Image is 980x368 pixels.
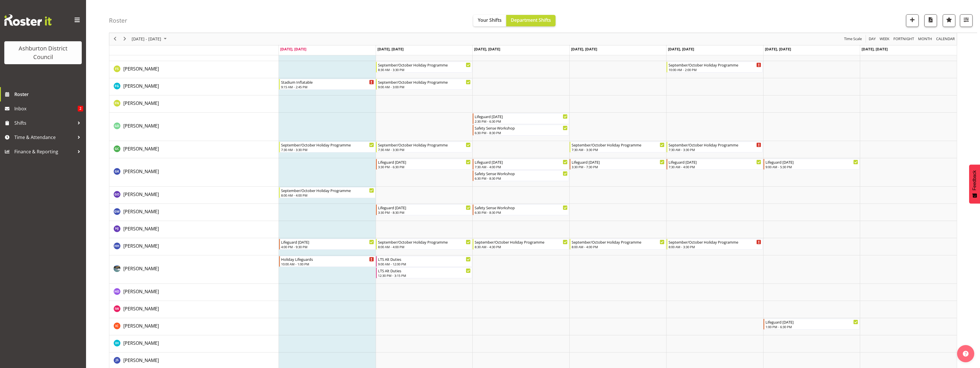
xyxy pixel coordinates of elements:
span: Day [868,36,876,43]
div: Guy Ward"s event - Safety Sense Workshop Begin From Wednesday, October 1, 2025 at 6:30:00 PM GMT+... [473,204,569,215]
td: Isabel Wang resource [109,301,279,318]
span: [DATE] - [DATE] [131,36,162,43]
div: 1:00 PM - 6:30 PM [765,324,858,329]
span: Time & Attendance [14,133,75,142]
div: 3:30 PM - 7:30 PM [572,165,665,169]
button: September 2025 [131,36,169,43]
div: Lifeguard [DATE] [475,159,568,165]
a: [PERSON_NAME] [123,265,159,272]
div: Gaston di Laudo"s event - Lifeguard Wednesday Begin From Wednesday, October 1, 2025 at 2:30:00 PM... [473,113,569,124]
div: September/October Holiday Programme [669,142,761,148]
td: Harriet Hill resource [109,238,279,255]
div: Georgie Cartney"s event - September/October Holiday Programme Begin From Monday, September 29, 20... [279,142,375,152]
span: Time Scale [843,36,862,43]
a: [PERSON_NAME] [123,100,159,107]
div: Felix Glasner"s event - September/October Holiday Programme Begin From Tuesday, September 30, 202... [376,79,472,90]
div: Harriet Hill"s event - September/October Holiday Programme Begin From Friday, October 3, 2025 at ... [667,239,763,250]
span: [PERSON_NAME] [123,83,159,89]
span: [PERSON_NAME] [123,306,159,312]
div: 8:00 AM - 4:00 PM [281,193,374,197]
span: Shifts [14,119,75,127]
td: Georgie Cartney resource [109,141,279,158]
span: [DATE], [DATE] [571,46,597,52]
div: 7:30 AM - 3:30 PM [572,147,665,152]
div: 3:30 PM - 6:30 PM [378,165,471,169]
div: 7:30 AM - 3:30 PM [281,147,374,152]
div: September/October Holiday Programme [378,142,471,148]
div: September/October Holiday Programme [669,239,761,245]
a: [PERSON_NAME] [123,145,159,152]
div: Guy Ohana"s event - September/October Holiday Programme Begin From Monday, September 29, 2025 at ... [279,187,375,198]
div: 8:00 AM - 3:30 PM [669,244,761,249]
a: [PERSON_NAME] [123,65,159,72]
div: previous period [110,33,120,45]
div: 8:00 AM - 4:00 PM [572,244,665,249]
a: [PERSON_NAME] [123,357,159,364]
div: September/October Holiday Programme [475,239,568,245]
span: Inbox [14,104,78,113]
span: Finance & Reporting [14,147,75,156]
td: Guy Ward resource [109,204,279,221]
span: [PERSON_NAME] [123,357,159,363]
div: Safety Sense Workshop [475,205,568,210]
a: [PERSON_NAME] [123,340,159,347]
div: 7:30 AM - 3:30 PM [669,147,761,152]
div: 10:00 AM - 2:00 PM [669,67,761,72]
span: Roster [14,90,83,99]
img: help-xxl-2.png [963,351,969,357]
div: Gideon Kuipers"s event - Lifeguard Tuesday Begin From Tuesday, September 30, 2025 at 3:30:00 PM G... [376,159,472,170]
td: Fletcher Nicol resource [109,95,279,113]
button: Timeline Day [868,36,877,43]
button: Timeline Week [879,36,891,43]
div: Safety Sense Workshop [475,171,568,176]
div: September/October Holiday Programme [378,79,471,85]
span: 2 [78,106,83,111]
div: Fahima Safi"s event - September/October Holiday Programme Begin From Tuesday, September 30, 2025 ... [376,62,472,73]
div: 12:30 PM - 3:15 PM [378,273,471,278]
div: 6:30 PM - 8:30 PM [475,176,568,181]
span: [PERSON_NAME] [123,340,159,346]
div: Safety Sense Workshop [475,125,568,131]
div: Lifeguard [DATE] [281,239,374,245]
button: Time Scale [843,36,863,43]
img: Rosterit website logo [4,14,52,26]
div: Stadium Inflatable [281,79,374,85]
div: Gideon Kuipers"s event - Lifeguard Thursday Begin From Thursday, October 2, 2025 at 3:30:00 PM GM... [570,159,666,170]
span: [PERSON_NAME] [123,123,159,129]
div: Gideon Kuipers"s event - Lifeguard Wednesday Begin From Wednesday, October 1, 2025 at 7:30:00 AM ... [473,159,569,170]
span: [DATE], [DATE] [862,46,888,52]
button: Your Shifts [473,15,506,26]
button: Highlight an important date within the roster. [943,14,955,27]
a: [PERSON_NAME] [123,242,159,249]
div: Felix Glasner"s event - Stadium Inflatable Begin From Monday, September 29, 2025 at 9:15:00 AM GM... [279,79,375,90]
button: Fortnight [893,36,915,43]
span: Fortnight [893,36,915,43]
div: September/October Holiday Programme [378,62,471,68]
td: Harrison Doak resource [109,255,279,284]
div: 9:00 AM - 5:30 PM [765,165,858,169]
div: next period [120,33,130,45]
td: Hayley Dickson resource [109,284,279,301]
a: [PERSON_NAME] [123,322,159,329]
span: [DATE], [DATE] [377,46,404,52]
span: [PERSON_NAME] [123,191,159,197]
a: [PERSON_NAME] [123,122,159,129]
div: Gaston di Laudo"s event - Safety Sense Workshop Begin From Wednesday, October 1, 2025 at 6:30:00 ... [473,125,569,136]
button: Previous [111,36,119,43]
span: [DATE], [DATE] [668,46,694,52]
div: Holiday Lifeguards [281,256,374,262]
span: [PERSON_NAME] [123,288,159,295]
div: Harriet Hill"s event - September/October Holiday Programme Begin From Wednesday, October 1, 2025 ... [473,239,569,250]
div: Harrison Doak"s event - LTS Alt Duties Begin From Tuesday, September 30, 2025 at 9:00:00 AM GMT+1... [376,256,472,267]
div: Harrison Doak"s event - Holiday Lifeguards Begin From Monday, September 29, 2025 at 10:00:00 AM G... [279,256,375,267]
div: 2:30 PM - 6:30 PM [475,119,568,124]
span: [PERSON_NAME] [123,146,159,152]
div: Gideon Kuipers"s event - Lifeguard Saturday Begin From Saturday, October 4, 2025 at 9:00:00 AM GM... [763,159,860,170]
div: 9:00 AM - 12:00 PM [378,262,471,266]
div: 8:30 AM - 3:30 PM [378,67,471,72]
span: [DATE], [DATE] [474,46,500,52]
span: [PERSON_NAME] [123,265,159,272]
div: Sep 29 - Oct 05, 2025 [130,33,170,45]
div: Lifeguard [DATE] [475,113,568,119]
